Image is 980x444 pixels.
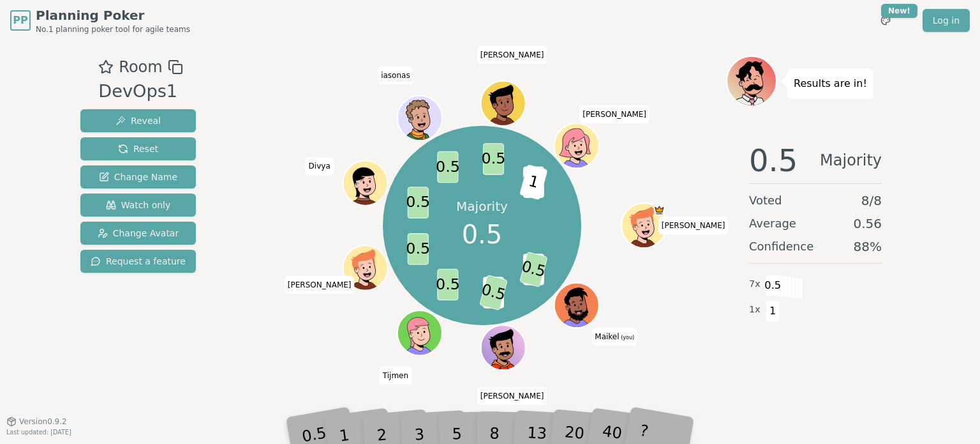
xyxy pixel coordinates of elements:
[620,335,635,341] span: (you)
[80,194,196,217] button: Watch only
[98,227,179,240] span: Change Avatar
[923,9,970,32] a: Log in
[98,79,182,105] div: DevOps1
[80,137,196,160] button: Reset
[456,197,508,215] p: Majority
[438,151,459,183] span: 0.5
[306,157,334,175] span: Click to change your name
[519,164,548,200] span: 1
[881,4,917,18] div: New!
[91,255,186,268] span: Request a feature
[654,204,665,216] span: Martin is the host
[874,9,897,32] button: New!
[556,284,598,326] button: Click to change your avatar
[6,417,67,427] button: Version0.9.2
[766,300,780,322] span: 1
[749,238,813,256] span: Confidence
[380,367,412,385] span: Click to change your name
[438,268,459,300] span: 0.5
[285,276,355,294] span: Click to change your name
[118,142,158,155] span: Reset
[579,105,650,123] span: Click to change your name
[36,24,190,34] span: No.1 planning poker tool for agile teams
[408,233,429,265] span: 0.5
[861,192,882,210] span: 8 / 8
[749,192,782,210] span: Voted
[749,277,761,291] span: 7 x
[10,6,190,34] a: PPPlanning PokerNo.1 planning poker tool for agile teams
[99,171,177,183] span: Change Name
[6,429,71,436] span: Last updated: [DATE]
[98,56,114,79] button: Add as favourite
[477,387,547,405] span: Click to change your name
[483,143,504,175] span: 0.5
[80,222,196,245] button: Change Avatar
[519,251,548,287] span: 0.5
[854,238,882,256] span: 88 %
[106,199,171,211] span: Watch only
[591,328,637,346] span: Click to change your name
[36,6,190,24] span: Planning Poker
[794,75,867,93] p: Results are in!
[820,145,882,176] span: Majority
[80,250,196,273] button: Request a feature
[378,66,413,84] span: Click to change your name
[119,56,162,79] span: Room
[749,303,761,317] span: 1 x
[749,145,798,176] span: 0.5
[80,109,196,132] button: Reveal
[13,13,27,28] span: PP
[853,215,882,233] span: 0.56
[749,215,796,233] span: Average
[480,274,509,310] span: 0.5
[408,187,429,218] span: 0.5
[19,417,67,427] span: Version 0.9.2
[477,46,547,64] span: Click to change your name
[80,165,196,188] button: Change Name
[115,114,161,127] span: Reveal
[766,275,780,296] span: 0.5
[462,215,503,254] span: 0.5
[658,217,729,234] span: Click to change your name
